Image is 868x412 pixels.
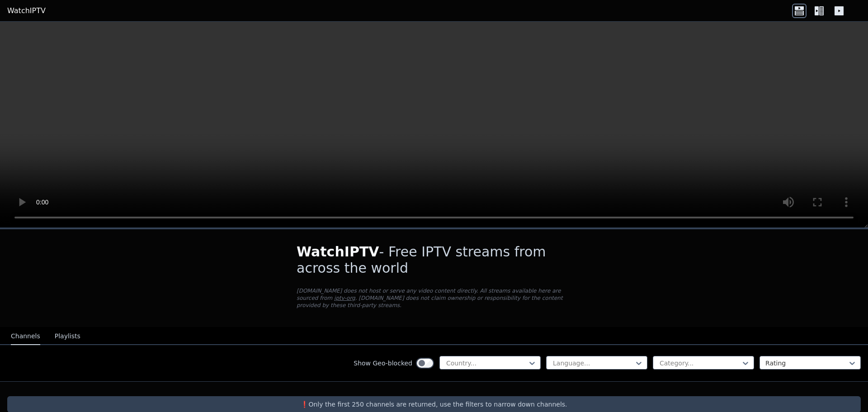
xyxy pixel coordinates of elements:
button: Channels [11,328,40,345]
a: iptv-org [334,295,355,301]
p: ❗️Only the first 250 channels are returned, use the filters to narrow down channels. [11,400,857,409]
p: [DOMAIN_NAME] does not host or serve any video content directly. All streams available here are s... [297,287,571,309]
label: Show Geo-blocked [354,359,412,368]
span: WatchIPTV [297,244,379,260]
h1: - Free IPTV streams from across the world [297,244,571,276]
button: Playlists [55,328,80,345]
a: WatchIPTV [7,5,46,16]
